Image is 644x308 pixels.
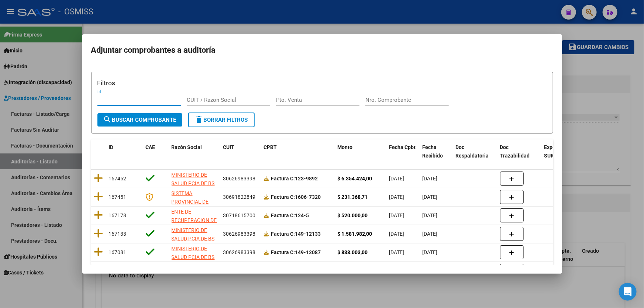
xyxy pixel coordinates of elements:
[103,115,112,124] mat-icon: search
[109,249,127,255] span: 167081
[541,139,582,164] datatable-header-cell: Expediente SUR Asociado
[223,231,256,237] span: 30626983398
[500,144,530,159] span: Doc Trazabilidad
[271,249,321,255] strong: 149-12087
[109,231,127,237] span: 167133
[220,139,261,164] datatable-header-cell: CUIT
[271,176,318,181] strong: 123-9892
[109,176,127,181] span: 167452
[91,43,553,57] h2: Adjuntar comprobantes a auditoría
[146,144,155,150] span: CAE
[172,246,215,269] span: MINISTERIO DE SALUD PCIA DE BS AS
[172,264,221,295] span: ESTADO PROVINCIA DE [GEOGRAPHIC_DATA][PERSON_NAME]
[195,117,248,123] span: Borrar Filtros
[261,139,335,164] datatable-header-cell: CPBT
[223,212,256,218] span: 30718615700
[420,139,453,164] datatable-header-cell: Fecha Recibido
[389,212,404,218] span: [DATE]
[109,194,127,200] span: 167451
[271,249,295,255] span: Factura C:
[456,144,489,159] span: Doc Respaldatoria
[423,194,438,200] span: [DATE]
[223,144,235,150] span: CUIT
[188,113,255,127] button: Borrar Filtros
[271,231,295,237] span: Factura C:
[97,78,547,88] h3: Filtros
[271,194,295,200] span: Factura C:
[338,144,353,150] span: Monto
[423,212,438,218] span: [DATE]
[423,249,438,255] span: [DATE]
[389,249,404,255] span: [DATE]
[423,176,438,181] span: [DATE]
[338,249,368,255] strong: $ 838.003,00
[223,194,256,200] span: 30691822849
[423,231,438,237] span: [DATE]
[223,176,256,181] span: 30626983398
[271,231,321,237] strong: 149-12133
[109,212,127,218] span: 167178
[109,144,114,150] span: ID
[172,209,217,273] span: ENTE DE RECUPERACION DE FONDOS PARA EL FORTALECIMIENTO DEL SISTEMA DE SALUD DE MENDOZA (REFORSAL)...
[223,249,256,255] span: 30626983398
[264,144,277,150] span: CPBT
[169,139,220,164] datatable-header-cell: Razón Social
[338,212,368,218] strong: $ 520.000,00
[271,176,295,181] span: Factura C:
[389,194,404,200] span: [DATE]
[143,139,169,164] datatable-header-cell: CAE
[172,227,215,250] span: MINISTERIO DE SALUD PCIA DE BS AS
[389,231,404,237] span: [DATE]
[423,144,443,159] span: Fecha Recibido
[106,139,143,164] datatable-header-cell: ID
[271,212,309,218] strong: 124-5
[172,144,202,150] span: Razón Social
[195,115,204,124] mat-icon: delete
[389,144,416,150] span: Fecha Cpbt
[338,231,372,237] strong: $ 1.581.982,00
[619,283,637,301] div: Open Intercom Messenger
[172,172,215,195] span: MINISTERIO DE SALUD PCIA DE BS AS
[386,139,420,164] datatable-header-cell: Fecha Cpbt
[97,113,182,127] button: Buscar Comprobante
[338,176,372,181] strong: $ 6.354.424,00
[271,212,295,218] span: Factura C:
[172,190,209,213] span: SISTEMA PROVINCIAL DE SALUD
[103,117,176,123] span: Buscar Comprobante
[497,139,541,164] datatable-header-cell: Doc Trazabilidad
[389,176,404,181] span: [DATE]
[453,139,497,164] datatable-header-cell: Doc Respaldatoria
[271,194,321,200] strong: 1606-7320
[544,144,577,159] span: Expediente SUR Asociado
[335,139,386,164] datatable-header-cell: Monto
[338,194,368,200] strong: $ 231.368,71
